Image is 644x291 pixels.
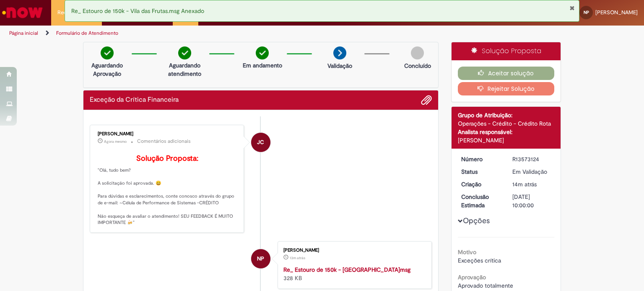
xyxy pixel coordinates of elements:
[333,46,346,59] img: arrow-next.png
[283,248,423,253] div: [PERSON_NAME]
[283,266,410,273] a: Re_ Estouro de 150k - [GEOGRAPHIC_DATA]msg
[404,62,431,70] p: Concluído
[421,95,432,106] button: Adicionar anexos
[512,180,537,188] time: 27/09/2025 14:12:59
[9,30,38,36] a: Página inicial
[257,132,264,152] span: JC
[243,61,282,70] p: Em andamento
[178,46,191,59] img: check-circle-green.png
[458,67,555,80] button: Aceitar solução
[458,111,555,119] div: Grupo de Atribuição:
[283,265,423,282] div: 328 KB
[455,155,506,163] dt: Número
[595,9,638,16] span: [PERSON_NAME]
[290,255,305,260] span: 13m atrás
[257,249,264,269] span: NP
[98,155,237,226] p: "Olá, tudo bem? A solicitação foi aprovada. 😀 Para dúvidas e esclarecimentos, conte conosco atrav...
[164,61,205,78] p: Aguardando atendimento
[104,139,127,144] span: Agora mesmo
[87,61,127,78] p: Aguardando Aprovação
[98,131,237,136] div: [PERSON_NAME]
[512,180,537,188] span: 14m atrás
[251,133,270,152] div: Jonas Correia
[569,5,575,11] button: Fechar Notificação
[458,136,555,144] div: [PERSON_NAME]
[512,180,551,188] div: 27/09/2025 14:12:59
[290,255,305,260] time: 27/09/2025 14:12:56
[251,249,270,268] div: Najla Nascimento Pereira
[512,155,551,163] div: R13573124
[256,46,269,59] img: check-circle-green.png
[458,119,555,128] div: Operações - Crédito - Crédito Rota
[452,42,561,60] div: Solução Proposta
[584,10,589,15] span: NP
[455,180,506,188] dt: Criação
[458,248,476,256] b: Motivo
[458,273,486,281] b: Aprovação
[411,46,424,59] img: img-circle-grey.png
[458,128,555,136] div: Analista responsável:
[101,46,114,59] img: check-circle-green.png
[90,96,179,104] h2: Exceção da Crítica Financeira Histórico de tíquete
[56,30,118,36] a: Formulário de Atendimento
[1,4,44,21] img: ServiceNow
[6,26,423,41] ul: Trilhas de página
[455,167,506,176] dt: Status
[137,138,191,145] small: Comentários adicionais
[455,193,506,209] dt: Conclusão Estimada
[458,282,513,289] span: Aprovado totalmente
[57,8,87,17] span: Requisições
[71,7,204,15] span: Re_ Estouro de 150k - Vila das Frutas.msg Anexado
[512,193,551,209] div: [DATE] 10:00:00
[458,82,555,95] button: Rejeitar Solução
[104,139,127,144] time: 27/09/2025 14:26:33
[136,154,198,163] b: Solução Proposta:
[458,257,501,264] span: Exceções crítica
[327,62,352,70] p: Validação
[512,167,551,176] div: Em Validação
